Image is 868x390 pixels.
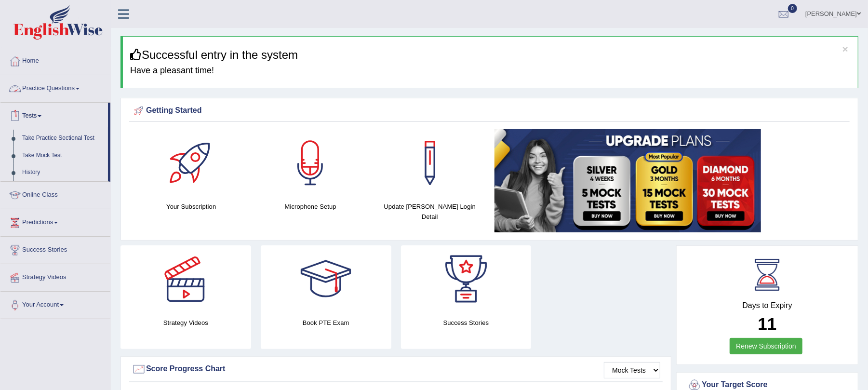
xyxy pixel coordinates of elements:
b: 11 [758,314,777,333]
a: Home [0,48,110,72]
h4: Microphone Setup [256,202,366,212]
a: Success Stories [0,237,110,261]
a: Take Mock Test [18,147,108,164]
h4: Update [PERSON_NAME] Login Detail [375,202,485,222]
a: Tests [0,103,108,127]
a: Your Account [0,292,110,316]
h4: Your Subscription [136,202,246,212]
img: small5.jpg [494,129,761,232]
a: Online Class [0,182,110,206]
div: Score Progress Chart [132,362,660,377]
div: Getting Started [132,104,847,118]
a: Renew Subscription [730,338,802,354]
h3: Successful entry in the system [130,49,851,61]
h4: Strategy Videos [120,318,251,328]
a: Predictions [0,209,110,233]
h4: Have a pleasant time! [130,66,851,76]
a: Practice Questions [0,75,110,99]
h4: Days to Expiry [687,301,847,310]
a: History [18,164,108,181]
a: Take Practice Sectional Test [18,130,108,147]
h4: Book PTE Exam [261,318,391,328]
a: Strategy Videos [0,264,110,288]
h4: Success Stories [401,318,532,328]
span: 0 [788,4,798,13]
button: × [842,44,848,54]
